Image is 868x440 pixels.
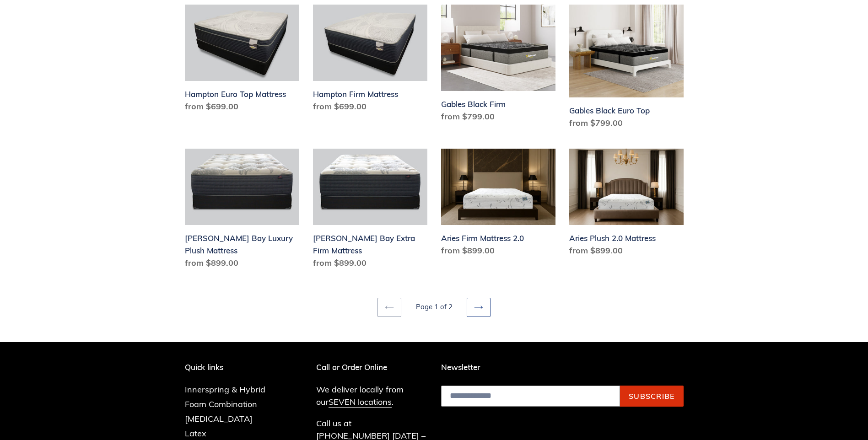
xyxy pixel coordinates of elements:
a: Hampton Euro Top Mattress [185,5,299,116]
a: Foam Combination [185,399,257,409]
a: Hampton Firm Mattress [313,5,427,116]
a: SEVEN locations [329,397,392,408]
input: Email address [441,386,620,407]
p: Quick links [185,363,279,372]
a: Chadwick Bay Extra Firm Mattress [313,149,427,273]
a: Aries Plush 2.0 Mattress [569,149,684,260]
p: Call or Order Online [316,363,427,372]
a: Innerspring & Hybrid [185,384,265,395]
a: Gables Black Euro Top [569,5,684,133]
a: Gables Black Firm [441,5,555,126]
a: Latex [185,428,206,439]
a: Aries Firm Mattress 2.0 [441,149,555,260]
li: Page 1 of 2 [403,302,465,312]
p: Newsletter [441,363,684,372]
p: We deliver locally from our . [316,383,427,408]
button: Subscribe [620,386,684,407]
a: Chadwick Bay Luxury Plush Mattress [185,149,299,273]
span: Subscribe [629,392,675,401]
a: [MEDICAL_DATA] [185,413,253,424]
